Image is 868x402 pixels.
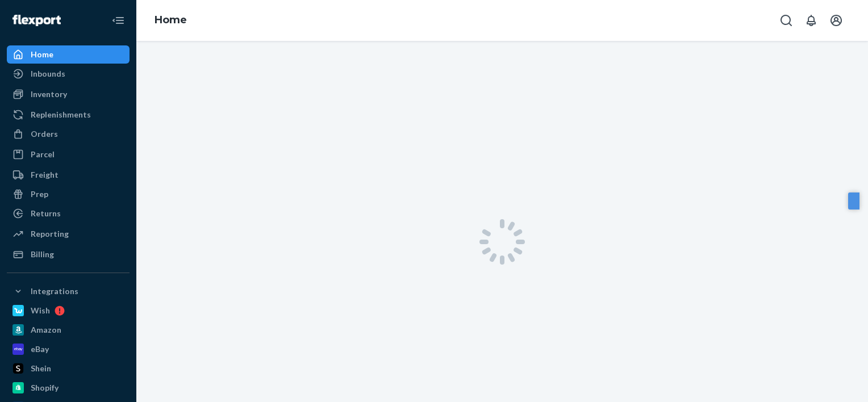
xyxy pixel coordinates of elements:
[31,305,50,316] div: Wish
[7,185,130,203] a: Prep
[7,245,130,263] a: Billing
[7,340,130,358] a: eBay
[31,382,59,393] div: Shopify
[825,9,848,32] button: Open account menu
[31,68,65,79] div: Inbounds
[7,145,130,164] a: Parcel
[31,228,69,240] div: Reporting
[7,166,130,184] a: Freight
[31,89,67,100] div: Inventory
[7,125,130,143] a: Orders
[31,344,49,355] div: eBay
[7,45,130,64] a: Home
[775,9,798,32] button: Open Search Box
[107,9,130,32] button: Close Navigation
[12,15,61,26] img: Flexport logo
[7,225,130,243] a: Reporting
[7,301,130,320] a: Wish
[155,14,187,26] a: Home
[7,379,130,397] a: Shopify
[31,286,78,297] div: Integrations
[7,204,130,223] a: Returns
[145,4,196,37] ol: breadcrumbs
[31,249,54,260] div: Billing
[7,106,130,124] a: Replenishments
[800,9,823,32] button: Open notifications
[7,321,130,339] a: Amazon
[31,363,51,374] div: Shein
[31,149,55,160] div: Parcel
[31,208,61,219] div: Returns
[31,49,53,60] div: Home
[7,359,130,378] a: Shein
[7,282,130,300] button: Integrations
[31,109,91,120] div: Replenishments
[7,85,130,103] a: Inventory
[31,169,59,181] div: Freight
[31,324,61,336] div: Amazon
[31,189,48,200] div: Prep
[7,65,130,83] a: Inbounds
[31,128,58,140] div: Orders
